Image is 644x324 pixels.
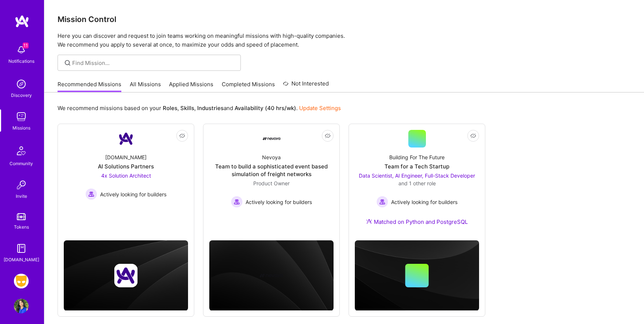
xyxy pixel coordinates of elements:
a: Not Interested [283,79,329,92]
img: Ateam Purple Icon [366,218,372,224]
img: logo [15,15,29,28]
img: Invite [14,178,29,192]
img: discovery [14,77,29,91]
img: bell [14,43,29,57]
div: Tokens [14,223,29,231]
div: Nevoya [262,153,281,161]
img: Company logo [114,264,138,287]
span: Data Scientist, AI Engineer, Full-Stack Developer [359,172,475,179]
div: Notifications [8,57,34,65]
a: Recommended Missions [58,80,121,92]
img: Community [12,142,30,160]
span: Actively looking for builders [100,190,166,198]
i: icon SearchGrey [63,59,72,67]
div: Discovery [11,91,32,99]
div: Team to build a sophisticated event based simulation of freight networks [209,163,334,178]
a: Grindr: Data + FE + CyberSecurity + QA [12,274,30,288]
b: Availability (40 hrs/wk) [235,105,296,112]
div: Missions [12,124,30,132]
b: Roles [163,105,177,112]
div: Invite [16,192,27,200]
div: [DOMAIN_NAME] [4,256,39,263]
img: Actively looking for builders [231,196,243,208]
img: cover [355,240,479,311]
i: icon EyeClosed [470,133,476,139]
a: Applied Missions [169,80,213,92]
span: 4x Solution Architect [101,172,151,179]
img: Company Logo [263,137,280,140]
i: icon EyeClosed [179,133,185,139]
input: Find Mission... [72,59,235,67]
div: Building For The Future [389,153,445,161]
h3: Mission Control [58,15,631,24]
img: Company Logo [117,130,135,148]
span: Product Owner [253,180,290,186]
i: icon EyeClosed [325,133,331,139]
p: Here you can discover and request to join teams working on meaningful missions with high-quality ... [58,32,631,49]
a: User Avatar [12,299,30,313]
img: tokens [17,213,26,220]
img: Actively looking for builders [376,196,388,208]
a: All Missions [130,80,161,92]
img: cover [64,240,188,311]
b: Skills [180,105,194,112]
span: Actively looking for builders [246,198,312,206]
div: AI Solutions Partners [98,163,154,170]
span: Actively looking for builders [391,198,457,206]
div: Matched on Python and PostgreSQL [366,218,468,226]
a: Building For The FutureTeam for a Tech StartupData Scientist, AI Engineer, Full-Stack Developer a... [355,130,479,234]
img: Grindr: Data + FE + CyberSecurity + QA [14,274,29,288]
div: Team for a Tech Startup [384,163,449,170]
img: teamwork [14,109,29,124]
div: [DOMAIN_NAME] [105,153,147,161]
img: Company logo [260,264,283,287]
p: We recommend missions based on your , , and . [58,104,341,112]
img: Actively looking for builders [85,188,97,200]
img: cover [209,240,334,311]
img: User Avatar [14,299,29,313]
span: and 1 other role [398,180,436,186]
a: Company LogoNevoyaTeam to build a sophisticated event based simulation of freight networksProduct... [209,130,334,217]
img: guide book [14,241,29,256]
span: 11 [23,43,29,48]
div: Community [10,160,33,167]
a: Completed Missions [222,80,275,92]
a: Update Settings [299,105,341,112]
a: Company Logo[DOMAIN_NAME]AI Solutions Partners4x Solution Architect Actively looking for builders... [64,130,188,217]
b: Industries [197,105,224,112]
